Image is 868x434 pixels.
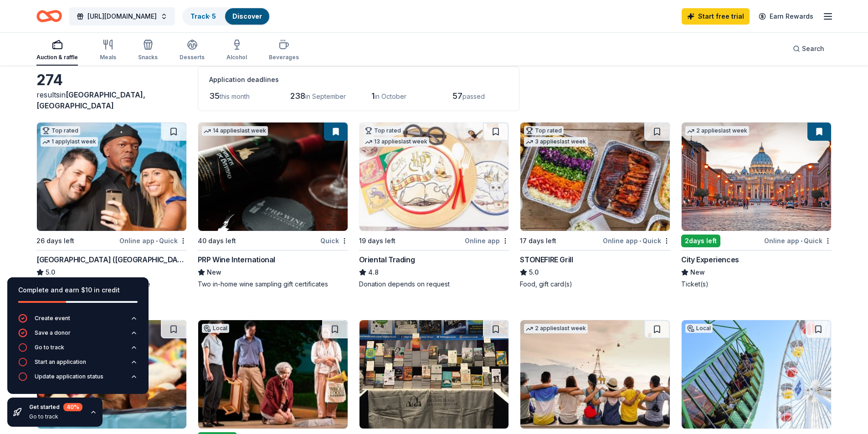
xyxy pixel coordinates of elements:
div: Online app Quick [119,235,187,246]
div: City Experiences [681,254,739,265]
img: Image for Penguin Random House Education [360,320,509,429]
span: 35 [209,91,220,101]
button: Snacks [138,36,158,66]
a: Image for PRP Wine International14 applieslast week40 days leftQuickPRP Wine InternationalNewTwo ... [198,122,348,289]
span: New [690,267,705,278]
img: Image for STONEFIRE Grill [520,123,670,231]
div: Get started [29,403,82,411]
div: Ticket(s) [681,280,832,289]
a: Image for Hollywood Wax Museum (Hollywood)Top rated1 applylast week26 days leftOnline app•Quick[G... [36,122,187,298]
button: Auction & raffle [36,36,78,66]
img: Image for PRP Wine International [198,123,348,231]
img: Image for Let's Roam [520,320,670,429]
div: Quick [320,235,348,246]
button: Alcohol [226,36,247,66]
div: Online app Quick [764,235,832,246]
button: [URL][DOMAIN_NAME] [69,7,175,26]
a: Track· 5 [190,12,216,20]
span: 1 [371,91,375,101]
span: in September [305,92,346,100]
span: 57 [452,91,462,101]
button: Desserts [180,36,205,66]
div: Application deadlines [209,74,508,85]
a: Image for City Experiences2 applieslast week2days leftOnline app•QuickCity ExperiencesNewTicket(s) [681,122,832,289]
button: Save a donor [18,328,138,343]
span: • [801,237,802,245]
span: 238 [290,91,305,101]
div: Oriental Trading [359,254,415,265]
span: [URL][DOMAIN_NAME] [87,11,157,22]
div: 40 days left [198,235,236,246]
span: • [639,237,641,245]
button: Start an application [18,357,138,372]
div: 17 days left [520,235,556,246]
div: 14 applies last week [202,126,268,136]
img: Image for South Coast Repertory [198,320,348,429]
div: [GEOGRAPHIC_DATA] ([GEOGRAPHIC_DATA]) [36,254,187,265]
a: Image for STONEFIRE GrillTop rated3 applieslast week17 days leftOnline app•QuickSTONEFIRE Grill5.... [520,122,670,289]
div: 2 applies last week [685,126,749,136]
div: Online app [465,235,509,246]
img: Image for Hollywood Wax Museum (Hollywood) [37,123,186,231]
div: Create event [35,315,70,322]
div: Top rated [363,126,403,135]
div: Go to track [35,344,64,351]
img: Image for City Experiences [682,123,831,231]
div: 274 [36,71,187,89]
div: 40 % [63,403,82,411]
div: Snacks [138,54,158,61]
img: Image for Oriental Trading [360,123,509,231]
div: Top rated [41,126,80,135]
button: Update application status [18,372,138,387]
img: Image for Pacific Park [682,320,831,429]
div: 3 applies last week [524,137,588,147]
a: Home [36,5,62,27]
div: Complete and earn $10 in credit [18,285,138,296]
button: Go to track [18,343,138,357]
button: Search [786,40,832,58]
div: Alcohol [226,54,247,61]
div: Save a donor [35,329,71,337]
div: Donation depends on request [359,280,509,289]
div: Top rated [524,126,564,135]
span: 5.0 [46,267,55,278]
div: 19 days left [359,235,395,246]
div: Go to track [29,413,82,420]
div: Online app Quick [603,235,670,246]
div: Local [685,324,713,333]
div: Auction & raffle [36,54,78,61]
span: Search [802,43,824,54]
span: New [207,267,221,278]
span: 4.8 [368,267,379,278]
span: • [156,237,158,245]
span: in [36,90,145,110]
span: in October [375,92,406,100]
a: Discover [232,12,262,20]
div: 2 applies last week [524,324,588,333]
div: STONEFIRE Grill [520,254,573,265]
div: Beverages [269,54,299,61]
a: Earn Rewards [753,8,819,25]
button: Create event [18,314,138,328]
div: Food, gift card(s) [520,280,670,289]
div: 2 days left [681,235,720,247]
span: 5.0 [529,267,539,278]
div: Update application status [35,373,103,380]
div: PRP Wine International [198,254,275,265]
div: 26 days left [36,235,74,246]
div: results [36,89,187,111]
div: Desserts [180,54,205,61]
button: Meals [100,36,116,66]
a: Image for Oriental TradingTop rated13 applieslast week19 days leftOnline appOriental Trading4.8Do... [359,122,509,289]
span: passed [462,92,485,100]
button: Track· 5Discover [182,7,270,26]
span: [GEOGRAPHIC_DATA], [GEOGRAPHIC_DATA] [36,90,145,110]
div: 1 apply last week [41,137,98,147]
div: Local [202,324,229,333]
div: Start an application [35,358,86,366]
div: Meals [100,54,116,61]
button: Beverages [269,36,299,66]
div: 13 applies last week [363,137,429,147]
span: this month [220,92,250,100]
a: Start free trial [682,8,750,25]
